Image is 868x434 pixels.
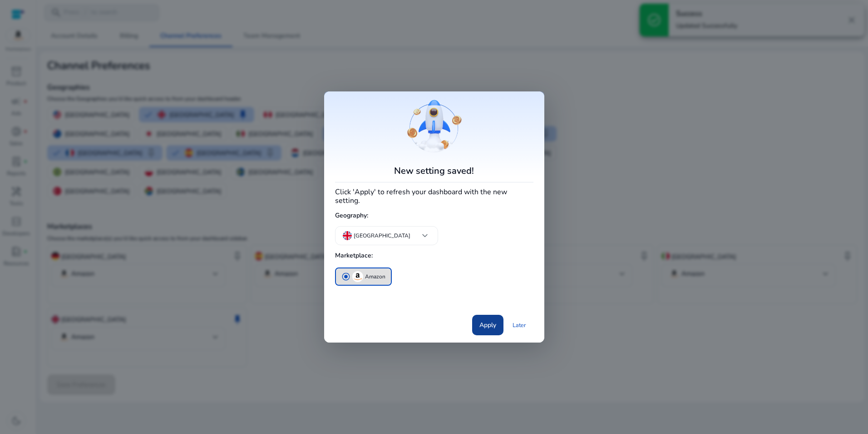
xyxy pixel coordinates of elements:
[472,315,503,335] button: Apply
[352,271,363,282] img: amazon.svg
[335,208,533,223] h5: Geography:
[365,272,385,282] p: Amazon
[354,232,410,240] p: [GEOGRAPHIC_DATA]
[343,231,352,240] img: uk.svg
[341,272,350,281] span: radio_button_checked
[479,320,496,330] span: Apply
[335,186,533,205] h4: Click 'Apply' to refresh your dashboard with the new setting.
[505,317,533,333] a: Later
[419,230,430,241] span: keyboard_arrow_down
[335,248,533,263] h5: Marketplace:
